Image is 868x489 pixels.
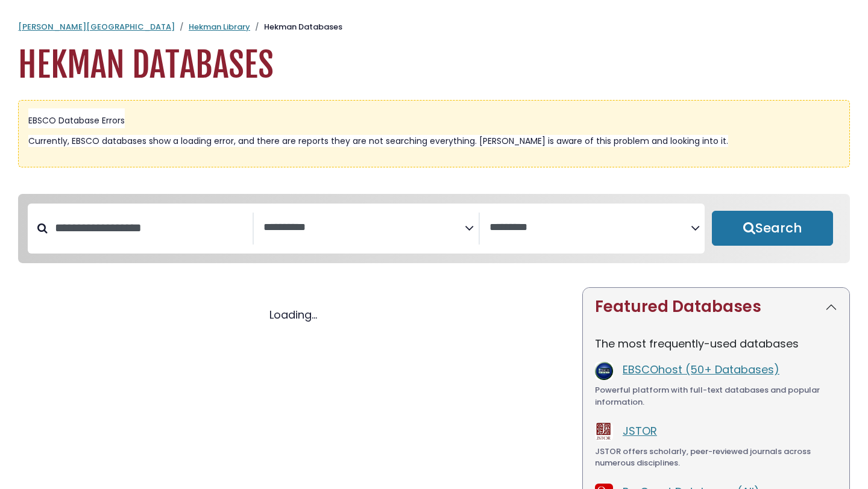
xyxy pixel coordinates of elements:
input: Search database by title or keyword [48,218,253,238]
a: EBSCOhost (50+ Databases) [623,362,779,377]
textarea: Search [263,222,465,234]
nav: Search filters [18,194,850,264]
nav: breadcrumb [18,21,850,33]
textarea: Search [489,222,691,234]
button: Featured Databases [583,288,849,326]
div: Loading... [18,307,568,323]
span: EBSCO Database Errors [28,114,125,126]
p: The most frequently-used databases [595,335,837,352]
div: JSTOR offers scholarly, peer-reviewed journals across numerous disciplines. [595,446,837,469]
h1: Hekman Databases [18,45,850,86]
span: Currently, EBSCO databases show a loading error, and there are reports they are not searching eve... [28,135,728,147]
a: JSTOR [623,423,657,438]
a: [PERSON_NAME][GEOGRAPHIC_DATA] [18,21,175,33]
button: Submit for Search Results [712,211,833,246]
div: Powerful platform with full-text databases and popular information. [595,384,837,408]
li: Hekman Databases [250,21,342,33]
a: Hekman Library [189,21,250,33]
